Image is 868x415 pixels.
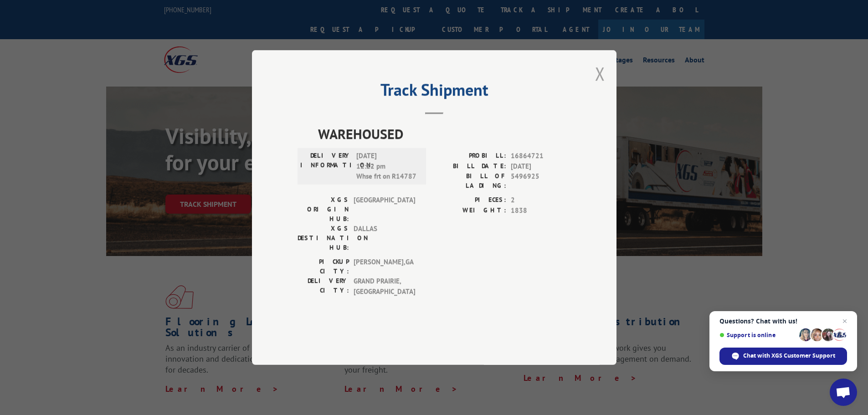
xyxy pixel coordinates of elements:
[318,123,571,144] span: WAREHOUSED
[719,332,796,338] span: Support is online
[298,83,571,101] h2: Track Shipment
[298,224,349,252] label: XGS DESTINATION HUB:
[839,316,850,327] span: Close chat
[511,205,571,216] span: 1838
[434,161,506,172] label: BILL DATE:
[434,205,506,216] label: WEIGHT:
[511,151,571,161] span: 16864721
[434,171,506,190] label: BILL OF LADING:
[511,161,571,172] span: [DATE]
[354,257,415,276] span: [PERSON_NAME] , GA
[298,276,349,297] label: DELIVERY CITY:
[354,276,415,297] span: GRAND PRAIRIE , [GEOGRAPHIC_DATA]
[719,318,847,325] span: Questions? Chat with us!
[354,224,415,252] span: DALLAS
[434,195,506,205] label: PIECES:
[719,348,847,365] div: Chat with XGS Customer Support
[298,257,349,276] label: PICKUP CITY:
[511,195,571,205] span: 2
[595,61,605,86] button: Close modal
[300,151,352,182] label: DELIVERY INFORMATION:
[434,151,506,161] label: PROBILL:
[298,195,349,224] label: XGS ORIGIN HUB:
[356,151,418,182] span: [DATE] 12:22 pm Whse frt on R14787
[830,379,857,406] div: Open chat
[354,195,415,224] span: [GEOGRAPHIC_DATA]
[511,171,571,190] span: 5496925
[743,352,835,360] span: Chat with XGS Customer Support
